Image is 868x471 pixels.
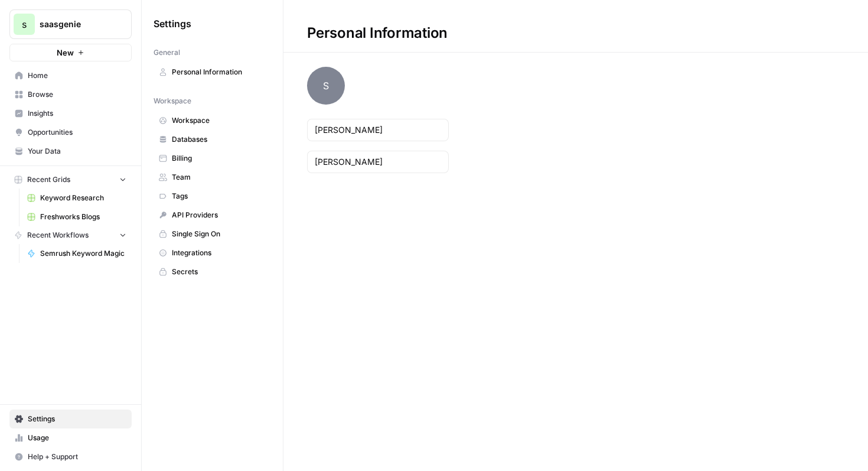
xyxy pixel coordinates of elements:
[40,193,126,203] span: Keyword Research
[9,85,132,104] a: Browse
[154,243,271,262] a: Integrations
[172,153,266,164] span: Billing
[57,47,74,59] span: New
[154,111,271,130] a: Workspace
[28,108,126,119] span: Insights
[154,149,271,168] a: Billing
[172,229,266,239] span: Single Sign On
[172,267,266,277] span: Secrets
[172,67,266,77] span: Personal Information
[28,414,126,424] span: Settings
[9,171,132,189] button: Recent Grids
[154,168,271,187] a: Team
[307,67,345,105] span: S
[9,447,132,466] button: Help + Support
[283,24,471,43] div: Personal Information
[9,66,132,85] a: Home
[9,104,132,123] a: Insights
[28,70,126,81] span: Home
[28,433,126,443] span: Usage
[22,17,27,31] span: s
[22,244,132,263] a: Semrush Keyword Magic
[9,142,132,161] a: Your Data
[154,47,180,58] span: General
[28,127,126,138] span: Opportunities
[22,189,132,207] a: Keyword Research
[9,9,132,39] button: Workspace: saasgenie
[172,134,266,145] span: Databases
[9,123,132,142] a: Opportunities
[172,115,266,126] span: Workspace
[40,212,126,222] span: Freshworks Blogs
[27,174,70,185] span: Recent Grids
[154,225,271,243] a: Single Sign On
[9,44,132,61] button: New
[27,230,89,241] span: Recent Workflows
[9,226,132,244] button: Recent Workflows
[154,262,271,281] a: Secrets
[172,172,266,183] span: Team
[172,248,266,258] span: Integrations
[28,451,126,462] span: Help + Support
[154,96,191,106] span: Workspace
[172,191,266,202] span: Tags
[9,428,132,447] a: Usage
[154,17,191,31] span: Settings
[172,210,266,220] span: API Providers
[22,207,132,226] a: Freshworks Blogs
[28,89,126,100] span: Browse
[9,410,132,428] a: Settings
[154,130,271,149] a: Databases
[40,248,126,259] span: Semrush Keyword Magic
[40,18,111,30] span: saasgenie
[28,146,126,157] span: Your Data
[154,63,271,82] a: Personal Information
[154,187,271,206] a: Tags
[154,206,271,225] a: API Providers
